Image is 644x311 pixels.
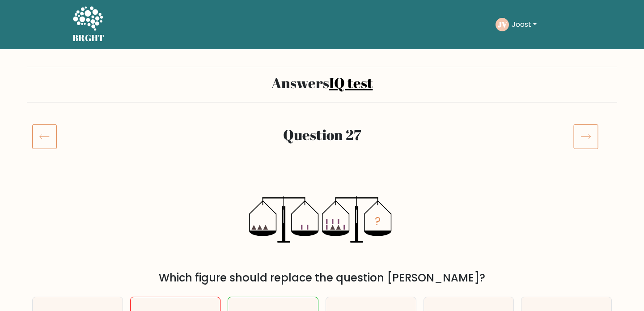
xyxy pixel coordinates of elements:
tspan: ? [375,213,381,229]
button: Joost [509,19,539,30]
a: IQ test [329,73,373,92]
div: Which figure should replace the question [PERSON_NAME]? [38,270,606,286]
h2: Answers [32,74,612,91]
a: BRGHT [72,4,105,46]
h2: Question 27 [81,126,563,143]
text: JV [498,19,507,30]
h5: BRGHT [72,33,105,43]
